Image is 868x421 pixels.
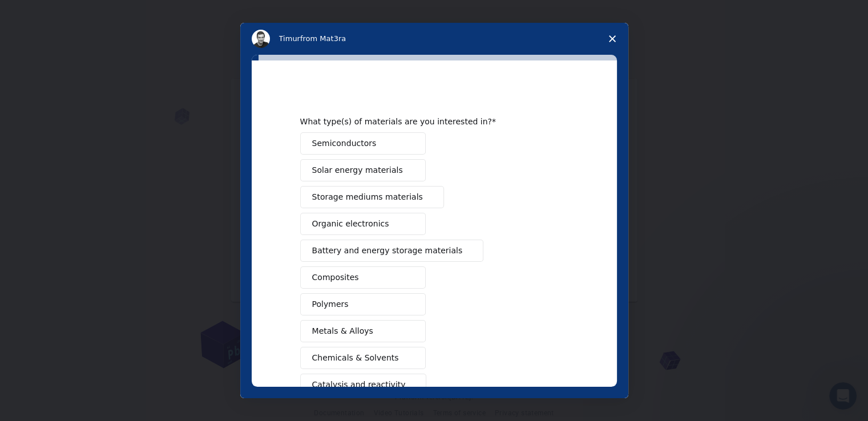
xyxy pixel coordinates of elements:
[312,218,389,230] span: Organic electronics
[312,379,406,391] span: Catalysis and reactivity
[300,159,426,181] button: Solar energy materials
[300,116,551,127] div: What type(s) of materials are you interested in?
[23,8,64,18] span: Support
[312,191,423,203] span: Storage mediums materials
[279,34,300,43] span: Timur
[312,137,377,149] span: Semiconductors
[312,164,403,176] span: Solar energy materials
[300,132,426,155] button: Semiconductors
[300,374,427,396] button: Catalysis and reactivity
[312,245,463,257] span: Battery and energy storage materials
[300,213,426,235] button: Organic electronics
[312,298,349,310] span: Polymers
[300,34,346,43] span: from Mat3ra
[596,23,628,55] span: Close survey
[312,352,399,364] span: Chemicals & Solvents
[300,266,426,289] button: Composites
[300,186,444,208] button: Storage mediums materials
[312,272,359,284] span: Composites
[300,320,426,342] button: Metals & Alloys
[300,347,426,369] button: Chemicals & Solvents
[300,293,426,315] button: Polymers
[300,240,484,262] button: Battery and energy storage materials
[252,30,270,48] img: Profile image for Timur
[312,325,373,337] span: Metals & Alloys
